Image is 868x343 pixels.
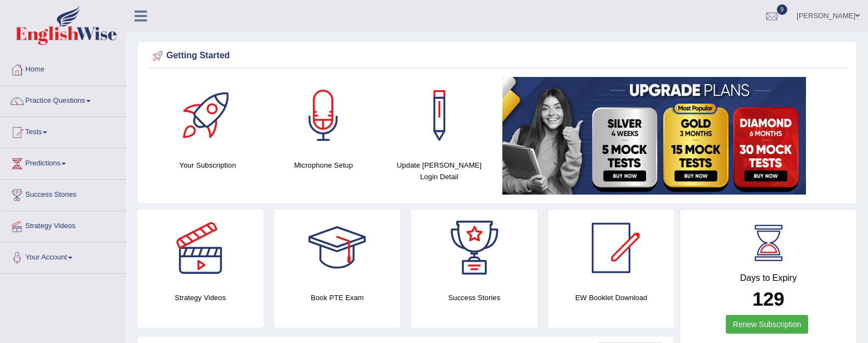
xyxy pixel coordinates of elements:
[1,211,126,239] a: Strategy Videos
[752,288,784,309] b: 129
[1,117,126,145] a: Tests
[726,315,809,334] a: Renew Subscription
[1,148,126,176] a: Predictions
[1,54,126,82] a: Home
[502,77,806,195] img: small5.jpg
[155,159,260,171] h4: Your Subscription
[777,4,788,15] span: 9
[411,292,537,303] h4: Success Stories
[275,292,401,303] h4: Book PTE Exam
[1,242,126,270] a: Your Account
[1,180,126,207] a: Success Stories
[387,159,492,182] h4: Update [PERSON_NAME] Login Detail
[548,292,675,303] h4: EW Booklet Download
[150,48,844,64] div: Getting Started
[137,292,264,303] h4: Strategy Videos
[271,159,376,171] h4: Microphone Setup
[1,86,126,113] a: Practice Questions
[692,273,844,283] h4: Days to Expiry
